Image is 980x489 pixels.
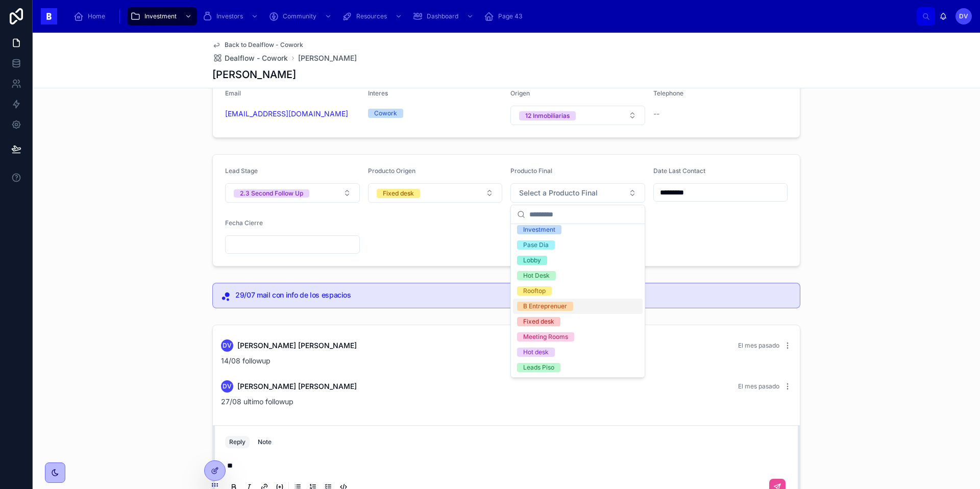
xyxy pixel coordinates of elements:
span: Email [225,89,241,97]
button: Reply [225,436,250,448]
a: Community [265,7,337,26]
div: Hot desk [523,348,549,357]
span: Telephone [653,89,683,97]
div: Fixed desk [383,189,414,198]
span: DV [223,382,232,390]
span: [PERSON_NAME] [PERSON_NAME] [237,340,357,351]
button: Select Button [510,106,645,125]
span: -- [653,109,659,119]
div: Meeting Rooms [523,332,568,341]
button: Select Button [510,183,645,203]
a: Dashboard [409,7,479,26]
button: Select Button [368,183,503,203]
div: Investment [523,225,555,234]
div: Note [258,438,272,446]
span: Interes [368,89,388,97]
div: Cowork [374,109,397,118]
h1: [PERSON_NAME] [212,67,296,82]
div: scrollable content [65,5,917,28]
span: DV [959,12,968,20]
button: Select Button [225,183,360,203]
span: Resources [356,12,387,20]
span: Select a Producto Final [519,188,598,198]
span: El mes pasado [738,382,779,390]
span: Date Last Contact [653,167,705,175]
a: [EMAIL_ADDRESS][DOMAIN_NAME] [225,109,348,119]
span: Home [88,12,105,20]
span: Investors [216,12,243,20]
span: Producto Final [510,167,552,175]
a: Page 43 [481,7,529,26]
div: Fixed desk [523,317,554,326]
span: 14/08 followup [221,356,271,365]
img: App logo [41,8,57,25]
span: [PERSON_NAME] [PERSON_NAME] [237,381,357,392]
div: 12 Inmobiliarias [525,111,570,120]
span: Dashboard [427,12,458,20]
span: 27/08 ultimo followup [221,397,293,406]
a: Investment [127,7,197,26]
div: B Entreprenuer [523,302,567,311]
div: Leads Piso [523,363,554,372]
button: Note [254,436,276,448]
span: Fecha Cierre [225,219,263,227]
div: 2.3 Second Follow Up [240,189,303,198]
div: Rooftop [523,286,546,296]
span: Origen [510,89,530,97]
span: Back to Dealflow - Cowork [225,41,303,49]
a: Investors [199,7,263,26]
a: Back to Dealflow - Cowork [212,41,303,49]
div: Pase Dia [523,240,549,250]
span: Lead Stage [225,167,258,175]
button: Unselect I_12_INMOBILIARIAS [519,110,576,120]
span: DV [223,341,232,350]
div: Lobby [523,256,541,265]
div: Suggestions [511,224,645,377]
a: Dealflow - Cowork [212,53,288,63]
h5: 29/07 mail con info de los espacios [235,291,792,299]
span: Community [283,12,316,20]
span: Page 43 [498,12,522,20]
a: Resources [339,7,407,26]
span: El mes pasado [738,341,779,349]
a: [PERSON_NAME] [298,53,357,63]
a: Home [70,7,112,26]
span: Dealflow - Cowork [225,53,288,63]
span: Producto Origen [368,167,415,175]
div: Hot Desk [523,271,550,280]
span: Investment [144,12,177,20]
